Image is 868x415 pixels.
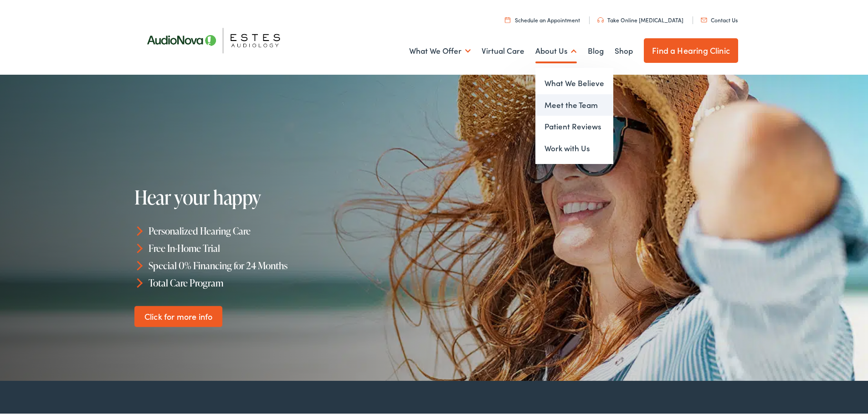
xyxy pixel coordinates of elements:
a: Take Online [MEDICAL_DATA] [597,14,683,22]
a: Virtual Care [482,32,524,66]
img: utility icon [505,15,510,21]
a: Shop [615,32,633,66]
a: About Us [535,32,577,66]
a: Schedule an Appointment [505,14,580,22]
a: Contact Us [701,14,738,22]
a: What We Believe [535,71,613,92]
li: Free In-Home Trial [134,238,438,255]
li: Total Care Program [134,272,438,289]
a: Patient Reviews [535,114,613,136]
h1: Hear your happy [134,185,411,206]
li: Special 0% Financing for 24 Months [134,255,438,272]
a: Meet the Team [535,92,613,114]
a: Blog [588,32,604,66]
img: utility icon [701,16,707,20]
li: Personalized Hearing Care [134,220,438,238]
a: Click for more info [134,304,222,325]
img: utility icon [597,15,604,21]
a: Find a Hearing Clinic [644,36,738,61]
a: Work with Us [535,136,613,158]
a: What We Offer [409,32,471,66]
